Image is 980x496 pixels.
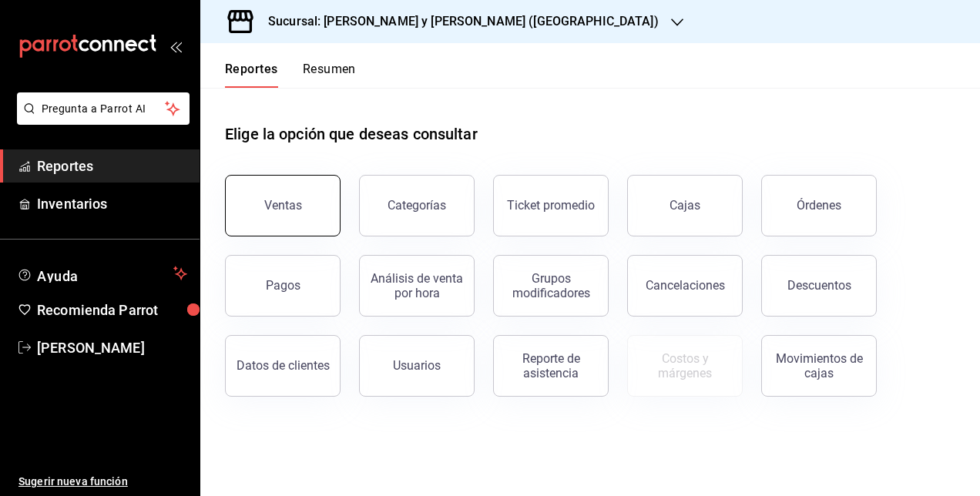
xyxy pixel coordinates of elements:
[507,198,595,213] div: Ticket promedio
[169,40,182,52] button: open_drawer_menu
[761,175,877,236] button: Órdenes
[37,337,187,358] span: [PERSON_NAME]
[303,62,356,88] button: Resumen
[761,255,877,317] button: Descuentos
[493,255,609,317] button: Grupos modificadores
[225,175,341,236] button: Ventas
[761,335,877,397] button: Movimientos de cajas
[37,264,167,283] span: Ayuda
[225,62,356,88] div: navigation tabs
[237,358,330,373] div: Datos de clientes
[17,92,190,125] button: Pregunta a Parrot AI
[670,196,701,215] div: Cajas
[359,175,475,236] button: Categorías
[225,335,341,397] button: Datos de clientes
[264,198,302,213] div: Ventas
[627,255,743,317] button: Cancelaciones
[627,175,743,236] a: Cajas
[225,122,478,146] h1: Elige la opción que deseas consultar
[388,198,446,213] div: Categorías
[225,62,278,88] button: Reportes
[225,255,341,317] button: Pagos
[797,198,841,213] div: Órdenes
[37,193,187,214] span: Inventarios
[18,474,187,490] span: Sugerir nueva función
[771,351,867,380] div: Movimientos de cajas
[359,255,475,317] button: Análisis de venta por hora
[646,278,725,293] div: Cancelaciones
[42,101,166,117] span: Pregunta a Parrot AI
[393,358,441,373] div: Usuarios
[37,300,187,320] span: Recomienda Parrot
[493,175,609,236] button: Ticket promedio
[637,351,733,380] div: Costos y márgenes
[11,112,190,128] a: Pregunta a Parrot AI
[37,156,187,176] span: Reportes
[369,271,465,300] div: Análisis de venta por hora
[359,335,475,397] button: Usuarios
[266,278,300,293] div: Pagos
[627,335,743,397] button: Contrata inventarios para ver este reporte
[503,271,599,300] div: Grupos modificadores
[493,335,609,397] button: Reporte de asistencia
[787,278,851,293] div: Descuentos
[256,12,659,31] h3: Sucursal: [PERSON_NAME] y [PERSON_NAME] ([GEOGRAPHIC_DATA])
[503,351,599,380] div: Reporte de asistencia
